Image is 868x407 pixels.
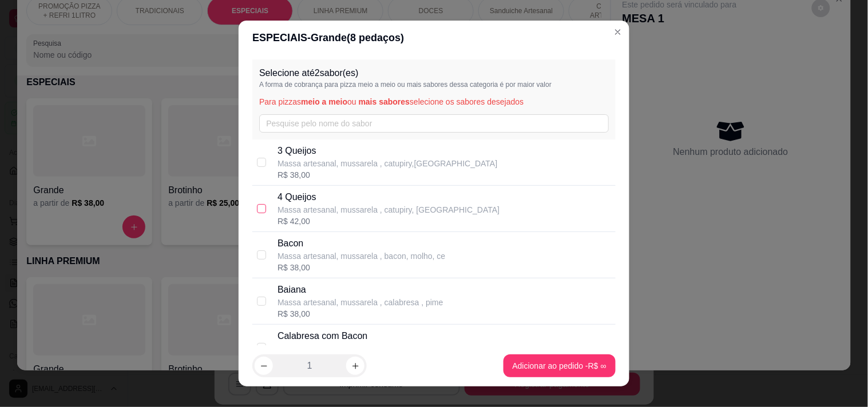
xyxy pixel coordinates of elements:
[252,30,616,46] div: ESPECIAIS - Grande ( 8 pedaços)
[259,96,609,107] p: Para pizzas ou selecione os sabores desejados
[609,23,627,41] button: Close
[255,357,273,375] button: decrease-product-quantity
[278,250,445,262] p: Massa artesanal, mussarela , bacon, molho, ce
[278,169,497,181] div: R$ 38,00
[278,283,443,297] p: Baiana
[359,97,410,106] span: mais sabores
[278,329,443,343] p: Calabresa com Bacon
[259,66,609,80] p: Selecione até 2 sabor(es)
[278,262,445,273] div: R$ 38,00
[504,354,616,377] button: Adicionar ao pedido -R$ ∞
[518,81,552,89] span: maior valor
[278,308,443,320] div: R$ 38,00
[278,297,443,308] p: Massa artesanal, mussarela , calabresa , pime
[259,114,609,133] input: Pesquise pelo nome do sabor
[278,216,500,227] div: R$ 42,00
[259,80,609,89] p: A forma de cobrança para pizza meio a meio ou mais sabores dessa categoria é por
[346,357,364,375] button: increase-product-quantity
[278,190,500,204] p: 4 Queijos
[301,97,347,106] span: meio a meio
[278,237,445,250] p: Bacon
[278,343,443,354] p: Massa artesanal, mussarela , calabresa , baco
[278,144,497,158] p: 3 Queijos
[278,204,500,216] p: Massa artesanal, mussarela , catupiry, [GEOGRAPHIC_DATA]
[278,158,497,169] p: Massa artesanal, mussarela , catupiry,[GEOGRAPHIC_DATA]
[307,359,312,373] p: 1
